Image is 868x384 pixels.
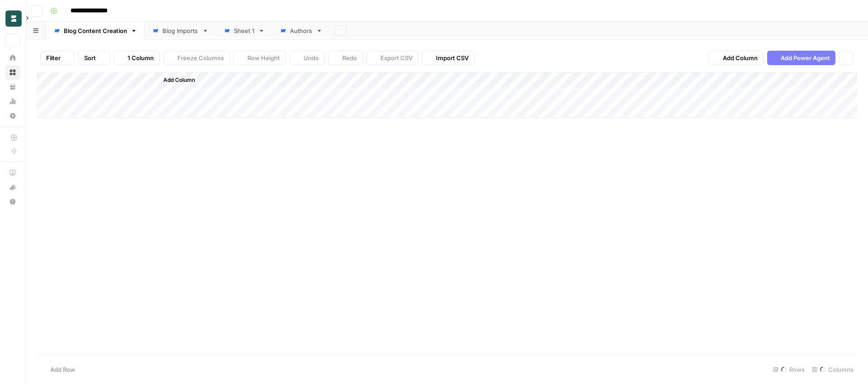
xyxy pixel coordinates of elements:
[5,180,20,194] button: What's new?
[304,53,319,62] span: Undo
[114,51,160,65] button: 1 Column
[709,51,764,65] button: Add Column
[145,22,216,40] a: Blog Imports
[46,53,61,62] span: Filter
[5,80,20,94] a: Your Data
[84,53,96,62] span: Sort
[328,51,363,65] button: Redo
[290,26,313,35] div: Authors
[272,22,330,40] a: Authors
[769,362,808,377] div: Rows
[163,51,230,65] button: Freeze Columns
[5,51,20,65] a: Home
[342,53,357,62] span: Redo
[723,53,758,62] span: Add Column
[152,74,199,86] button: Add Column
[767,51,835,65] button: Add Power Agent
[234,26,255,35] div: Sheet 1
[162,26,199,35] div: Blog Imports
[5,194,20,209] button: Help + Support
[37,362,81,377] button: Add Row
[5,109,20,123] a: Settings
[808,362,857,377] div: Columns
[247,53,280,62] span: Row Height
[6,180,19,194] div: What's new?
[366,51,418,65] button: Export CSV
[5,65,20,80] a: Browse
[5,7,20,30] button: Workspace: Borderless
[50,365,75,374] span: Add Row
[289,51,325,65] button: Undo
[5,166,20,180] a: AirOps Academy
[5,10,22,27] img: Borderless Logo
[422,51,474,65] button: Import CSV
[177,53,224,62] span: Freeze Columns
[128,53,154,62] span: 1 Column
[380,53,413,62] span: Export CSV
[5,94,20,109] a: Usage
[46,22,145,40] a: Blog Content Creation
[781,53,830,62] span: Add Power Agent
[64,26,127,35] div: Blog Content Creation
[78,51,110,65] button: Sort
[163,76,195,84] span: Add Column
[436,53,469,62] span: Import CSV
[40,51,75,65] button: Filter
[216,22,272,40] a: Sheet 1
[233,51,286,65] button: Row Height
